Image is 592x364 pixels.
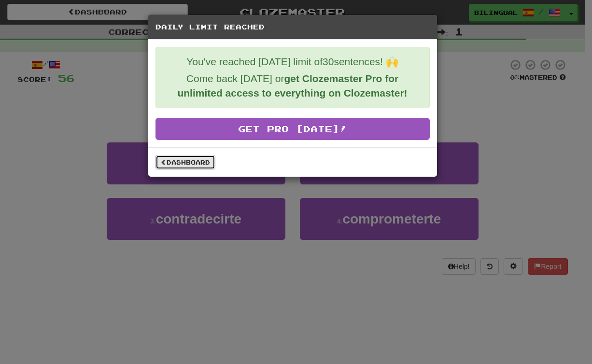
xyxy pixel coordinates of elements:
[163,71,422,100] p: Come back [DATE] or
[177,73,407,98] strong: get Clozemaster Pro for unlimited access to everything on Clozemaster!
[155,22,430,32] h5: Daily Limit Reached
[155,155,215,169] a: Dashboard
[155,118,430,140] a: Get Pro [DATE]!
[163,55,422,69] p: You've reached [DATE] limit of 30 sentences! 🙌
